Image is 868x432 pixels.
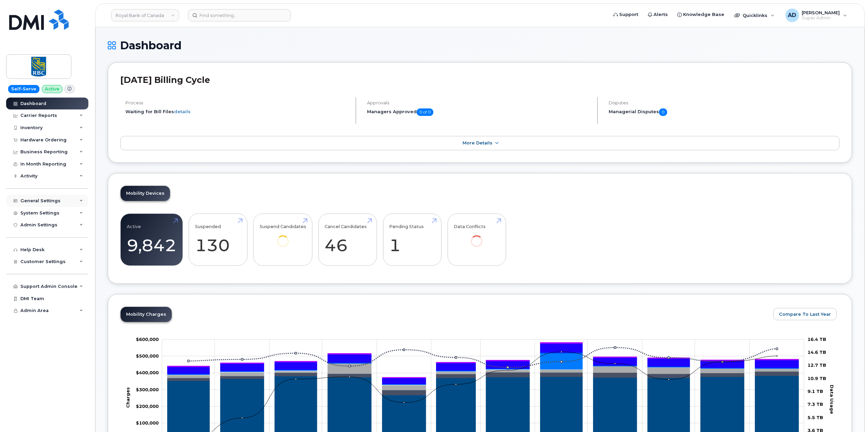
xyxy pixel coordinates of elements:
tspan: Data Usage [829,384,835,414]
span: 0 of 0 [417,108,433,116]
h5: Managers Approved [367,108,591,116]
span: 0 [659,108,667,116]
tspan: 12.7 TB [808,362,826,368]
span: Compare To Last Year [779,311,831,317]
h1: Dashboard [108,39,852,51]
a: Active 9,842 [127,217,176,262]
a: Pending Status 1 [389,217,435,262]
tspan: 9.1 TB [808,388,823,394]
span: More Details [463,140,492,145]
g: $0 [136,336,159,342]
button: Compare To Last Year [773,308,837,320]
g: $0 [136,420,159,426]
tspan: $100,000 [136,420,159,426]
tspan: $200,000 [136,403,159,409]
a: Mobility Devices [121,186,170,201]
h4: Approvals [367,100,591,105]
tspan: 14.6 TB [808,349,826,355]
g: GST [168,352,799,384]
tspan: $500,000 [136,353,159,359]
tspan: 5.5 TB [808,415,823,420]
li: Waiting for Bill Files [125,108,350,115]
tspan: Charges [125,387,131,408]
a: Suspended 130 [195,217,241,262]
h2: [DATE] Billing Cycle [120,75,839,85]
a: Cancel Candidates 46 [325,217,370,262]
tspan: $300,000 [136,386,159,392]
a: Suspend Candidates [260,217,306,256]
tspan: 16.4 TB [808,336,826,342]
tspan: 10.9 TB [808,376,826,381]
h4: Process [125,100,350,105]
a: Data Conflicts [454,217,500,256]
a: details [174,109,191,114]
g: HST [168,344,799,384]
g: $0 [136,353,159,359]
h4: Disputes [609,100,839,105]
g: $0 [136,403,159,409]
g: Cancellation [168,363,799,390]
a: Mobility Charges [121,307,172,322]
tspan: $600,000 [136,336,159,342]
tspan: $400,000 [136,370,159,375]
tspan: 7.3 TB [808,401,823,407]
g: $0 [136,370,159,375]
h5: Managerial Disputes [609,108,839,116]
g: $0 [136,386,159,392]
